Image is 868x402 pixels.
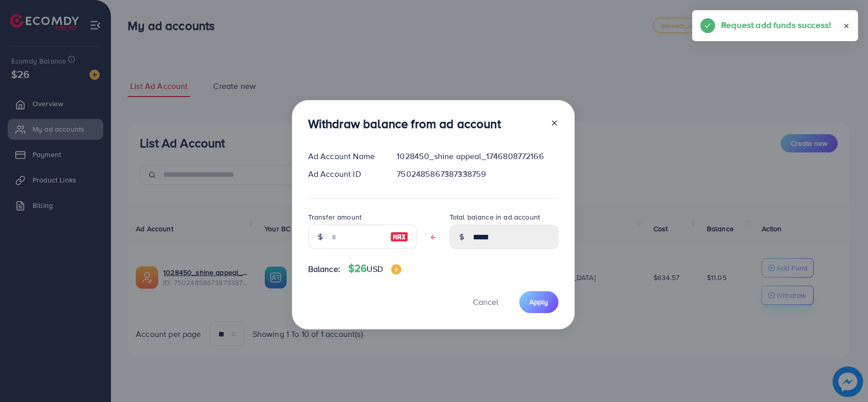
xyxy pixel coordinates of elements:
[529,297,548,307] span: Apply
[390,231,408,243] img: image
[473,296,498,307] span: Cancel
[460,291,511,313] button: Cancel
[367,263,382,274] span: USD
[308,212,362,222] label: Transfer amount
[388,150,566,162] div: 1028450_shine appeal_1746808772166
[721,18,831,32] h5: Request add funds success!
[348,262,401,275] h4: $26
[519,291,558,313] button: Apply
[391,264,401,274] img: image
[300,168,389,180] div: Ad Account ID
[388,168,566,180] div: 7502485867387338759
[300,150,389,162] div: Ad Account Name
[308,263,340,275] span: Balance:
[308,116,501,131] h3: Withdraw balance from ad account
[450,212,540,222] label: Total balance in ad account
